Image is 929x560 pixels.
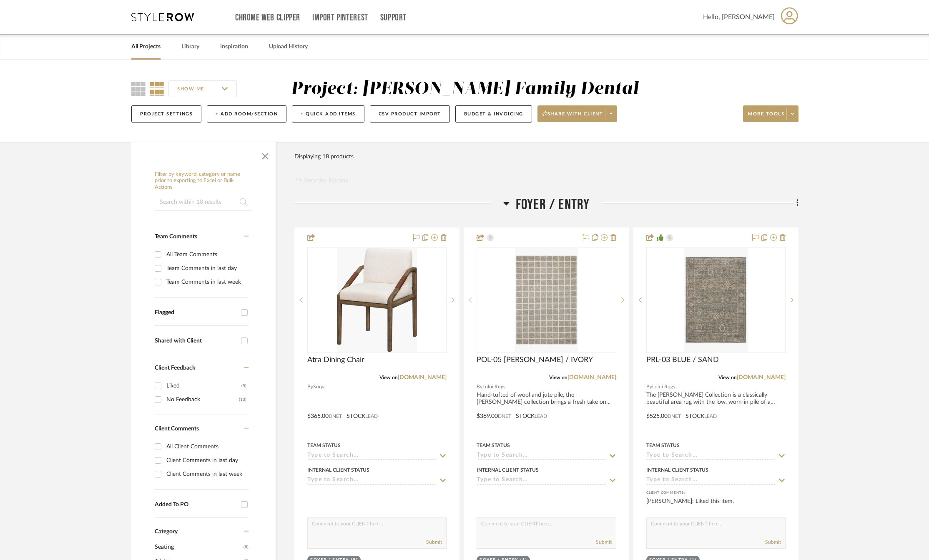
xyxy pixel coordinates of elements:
[646,452,776,460] input: Type to Search…
[703,12,775,22] span: Hello, [PERSON_NAME]
[477,355,593,365] span: POL-05 [PERSON_NAME] / IVORY
[307,383,313,391] span: By
[596,538,612,546] button: Submit
[567,375,616,380] a: [DOMAIN_NAME]
[307,477,437,485] input: Type to Search…
[307,466,369,474] div: Internal Client Status
[477,383,482,391] span: By
[743,105,798,122] button: More tools
[307,442,341,449] div: Team Status
[269,41,308,52] a: Upload History
[257,146,274,163] button: Close
[166,467,246,481] div: Client Comments in last week
[304,175,348,185] span: Reorder Rooms
[312,14,368,21] a: Import Pinterest
[294,175,348,185] button: Reorder Rooms
[155,540,241,554] span: Seating
[166,248,246,261] div: All Team Comments
[455,105,532,122] button: Budget & Invoicing
[313,383,326,391] span: Surya
[477,442,510,449] div: Team Status
[646,497,786,514] div: [PERSON_NAME]: Liked this item.
[516,196,590,214] span: Foyer / Entry
[155,365,195,371] span: Client Feedback
[166,379,241,392] div: Liked
[765,538,781,546] button: Submit
[718,375,737,380] span: View on
[155,426,199,432] span: Client Comments
[131,105,201,122] button: Project Settings
[337,248,417,352] img: Atra Dining Chair
[155,171,252,191] h6: Filter by keyword, category or name prior to exporting to Excel or Bulk Actions
[549,375,567,380] span: View on
[291,80,638,98] div: Project: [PERSON_NAME] Family Dental
[748,111,784,123] span: More tools
[370,105,450,122] button: CSV Product Import
[155,528,178,535] span: Category
[482,383,505,391] span: Loloi Rugs
[166,440,246,453] div: All Client Comments
[515,248,578,352] img: POL-05 CJ SLATE / IVORY
[542,111,603,123] span: Share with client
[244,540,249,554] span: (8)
[181,41,199,52] a: Library
[646,442,680,449] div: Team Status
[646,477,776,485] input: Type to Search…
[220,41,248,52] a: Inspiration
[166,454,246,467] div: Client Comments in last day
[737,375,786,380] a: [DOMAIN_NAME]
[307,355,364,365] span: Atra Dining Chair
[155,234,197,240] span: Team Comments
[477,477,606,485] input: Type to Search…
[307,452,437,460] input: Type to Search…
[294,148,354,165] div: Displaying 18 products
[239,393,246,406] div: (13)
[155,501,237,508] div: Added To PO
[155,194,252,210] input: Search within 18 results
[292,105,364,122] button: + Quick Add Items
[684,248,747,352] img: PRL-03 BLUE / SAND
[398,375,447,380] a: [DOMAIN_NAME]
[646,355,719,365] span: PRL-03 BLUE / SAND
[477,466,539,474] div: Internal Client Status
[235,14,300,21] a: Chrome Web Clipper
[207,105,286,122] button: + Add Room/Section
[652,383,675,391] span: Loloi Rugs
[166,393,239,406] div: No Feedback
[241,379,246,392] div: (5)
[155,337,237,345] div: Shared with Client
[646,466,708,474] div: Internal Client Status
[166,262,246,275] div: Team Comments in last day
[155,309,237,316] div: Flagged
[426,538,442,546] button: Submit
[646,383,652,391] span: By
[537,105,618,122] button: Share with client
[477,452,606,460] input: Type to Search…
[379,375,398,380] span: View on
[166,275,246,289] div: Team Comments in last week
[131,41,161,52] a: All Projects
[380,14,407,21] a: Support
